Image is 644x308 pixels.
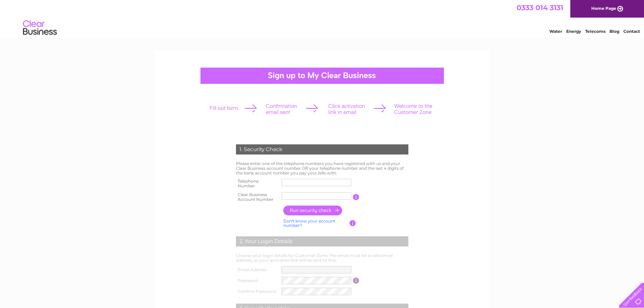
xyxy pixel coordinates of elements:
[610,29,619,34] a: Blog
[234,275,280,286] th: Password
[236,144,408,155] div: 1. Security Check
[23,18,57,38] img: logo.png
[234,286,280,297] th: Confirm Password
[236,236,408,246] div: 2. Your Login Details
[623,29,640,34] a: Contact
[353,278,359,284] input: Information
[353,194,359,200] input: Information
[585,29,605,34] a: Telecoms
[350,220,356,226] input: Information
[283,218,335,228] a: Don't know your account number?
[234,264,280,275] th: Email Address
[234,177,280,190] th: Telephone Number
[234,160,410,177] td: Please enter one of the telephone numbers you have registered with us and your Clear Business acc...
[234,252,410,264] td: Choose your login details for Customer Zone. The email must be a valid email address, as your act...
[163,4,482,33] div: Clear Business is a trading name of Verastar Limited (registered in [GEOGRAPHIC_DATA] No. 3667643...
[549,29,562,34] a: Water
[566,29,581,34] a: Energy
[517,3,563,12] a: 0333 014 3131
[234,190,280,204] th: Clear Business Account Number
